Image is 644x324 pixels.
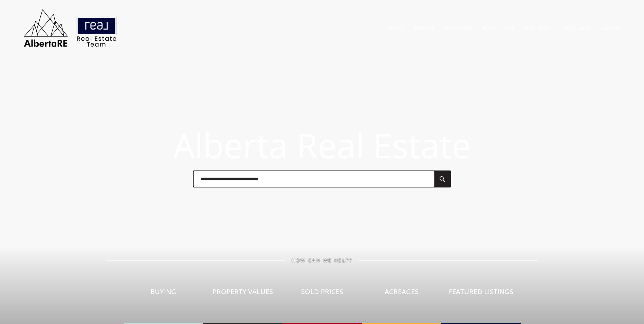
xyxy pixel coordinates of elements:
[449,287,513,296] span: Featured Listings
[388,25,403,31] a: Home
[413,25,434,31] a: Search
[602,25,620,31] a: Log In
[525,25,552,31] a: Our Team
[301,287,343,296] span: Sold Prices
[282,263,362,324] a: Sold Prices
[150,287,176,296] span: Buying
[562,25,591,31] a: Mortgage
[19,7,121,49] img: AlbertaRE Real Estate Team | Real Broker
[444,25,473,31] a: Sold Data
[385,287,419,296] span: Acreages
[441,263,521,324] a: Featured Listings
[483,25,493,31] a: Buy
[213,287,273,296] span: Property Values
[362,263,441,324] a: Acreages
[203,263,282,324] a: Property Values
[503,25,515,31] a: Sell
[124,263,203,324] a: Buying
